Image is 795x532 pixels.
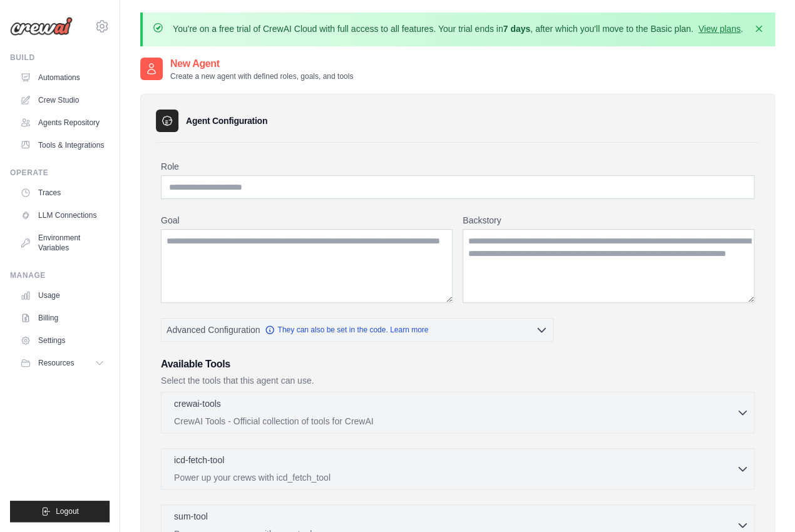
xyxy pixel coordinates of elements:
div: Build [10,53,110,63]
div: Manage [10,270,110,280]
label: Backstory [463,214,754,227]
a: They can also be set in the code. Learn more [265,325,428,335]
div: Operate [10,168,110,178]
p: sum-tool [174,510,208,523]
label: Role [161,160,754,173]
p: Create a new agent with defined roles, goals, and tools [170,71,353,81]
button: icd-fetch-tool Power up your crews with icd_fetch_tool [167,454,749,484]
a: Crew Studio [15,90,110,110]
a: Automations [15,68,110,88]
img: Logo [10,17,73,36]
a: Settings [15,330,110,350]
button: Advanced Configuration They can also be set in the code. Learn more [162,319,553,341]
p: CrewAI Tools - Official collection of tools for CrewAI [174,415,736,427]
span: Logout [56,506,79,516]
a: Traces [15,183,110,203]
button: Logout [10,501,110,522]
button: crewai-tools CrewAI Tools - Official collection of tools for CrewAI [167,397,749,427]
h3: Agent Configuration [186,115,267,127]
a: Billing [15,308,110,328]
span: Advanced Configuration [167,324,260,336]
label: Goal [161,214,453,227]
span: Resources [38,358,74,368]
a: LLM Connections [15,205,110,225]
a: Agents Repository [15,113,110,133]
a: Usage [15,285,110,305]
h3: Available Tools [161,357,754,372]
p: icd-fetch-tool [174,454,224,466]
a: View plans [698,24,740,34]
a: Environment Variables [15,228,110,258]
a: Tools & Integrations [15,135,110,155]
p: Power up your crews with icd_fetch_tool [174,471,736,484]
button: Resources [15,353,110,373]
strong: 7 days [503,24,530,34]
p: crewai-tools [174,397,221,410]
p: Select the tools that this agent can use. [161,374,754,387]
p: You're on a free trial of CrewAI Cloud with full access to all features. Your trial ends in , aft... [173,23,743,35]
h2: New Agent [170,56,353,71]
